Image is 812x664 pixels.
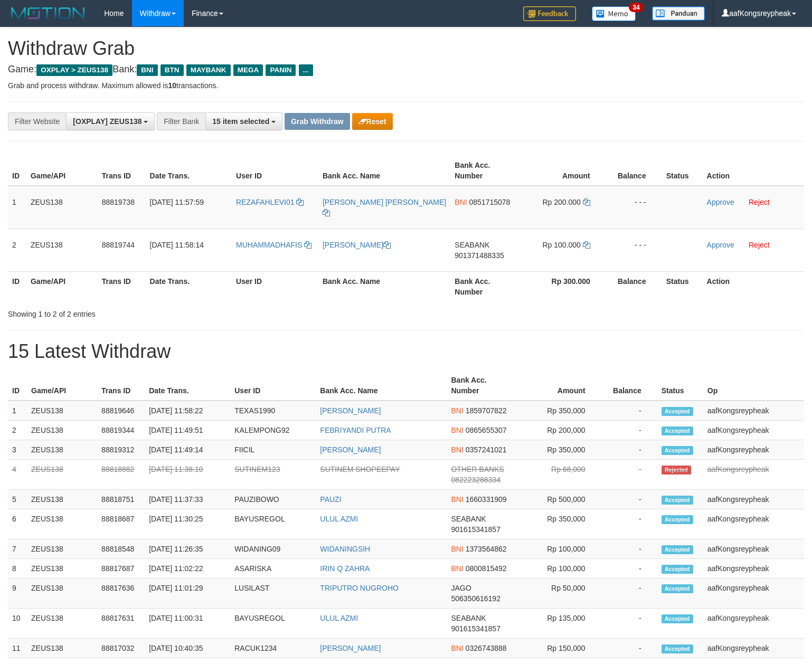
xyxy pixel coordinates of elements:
[8,341,804,362] h1: 15 Latest Withdraw
[601,578,657,609] td: -
[447,371,517,401] th: Bank Acc. Number
[451,624,500,633] span: Copy 901615341857 to clipboard
[8,186,26,229] td: 1
[662,614,693,623] span: Accepted
[97,559,145,578] td: 88817687
[466,445,507,454] span: Copy 0357241021 to clipboard
[601,639,657,658] td: -
[160,64,184,76] span: BTN
[97,401,145,421] td: 88819646
[662,545,693,554] span: Accepted
[145,460,230,490] td: [DATE] 11:38:10
[236,198,295,206] span: REZAFAHLEVI01
[592,6,636,21] img: Button%20Memo.svg
[8,509,27,539] td: 6
[601,539,657,559] td: -
[27,460,97,490] td: ZEUS138
[601,440,657,460] td: -
[97,440,145,460] td: 88819312
[517,421,601,440] td: Rp 200,000
[145,421,230,440] td: [DATE] 11:49:51
[145,440,230,460] td: [DATE] 11:49:14
[451,564,463,573] span: BNI
[601,490,657,509] td: -
[451,545,463,553] span: BNI
[542,241,580,249] span: Rp 100.000
[466,644,507,652] span: Copy 0326743888 to clipboard
[230,371,316,401] th: User ID
[230,460,316,490] td: SUTINEM123
[8,578,27,609] td: 9
[466,545,507,553] span: Copy 1373564862 to clipboard
[517,539,601,559] td: Rp 100,000
[230,559,316,578] td: ASARISKA
[157,112,205,130] div: Filter Bank
[703,371,804,401] th: Op
[230,509,316,539] td: BAYUSREGOL
[98,271,146,301] th: Trans ID
[27,509,97,539] td: ZEUS138
[662,446,693,455] span: Accepted
[703,559,804,578] td: aafKongsreypheak
[606,229,662,271] td: - - -
[8,38,804,59] h1: Withdraw Grab
[629,3,643,12] span: 34
[27,539,97,559] td: ZEUS138
[523,6,576,21] img: Feedback.jpg
[27,421,97,440] td: ZEUS138
[320,445,381,454] a: [PERSON_NAME]
[517,371,601,401] th: Amount
[450,271,522,301] th: Bank Acc. Number
[320,564,370,573] a: IRIN Q ZAHRA
[542,198,580,206] span: Rp 200.000
[703,271,804,301] th: Action
[232,156,318,186] th: User ID
[97,490,145,509] td: 88818751
[517,609,601,639] td: Rp 135,000
[517,460,601,490] td: Rp 68,000
[517,440,601,460] td: Rp 350,000
[601,559,657,578] td: -
[455,198,467,206] span: BNI
[517,401,601,421] td: Rp 350,000
[606,186,662,229] td: - - -
[8,401,27,421] td: 1
[320,465,400,473] a: SUTINEM SHOPEEPAY
[749,198,770,206] a: Reject
[36,64,112,76] span: OXPLAY > ZEUS138
[236,198,304,206] a: REZAFAHLEVI01
[320,644,381,652] a: [PERSON_NAME]
[657,371,703,401] th: Status
[97,539,145,559] td: 88818548
[517,490,601,509] td: Rp 500,000
[145,578,230,609] td: [DATE] 11:01:29
[102,241,135,249] span: 88819744
[27,578,97,609] td: ZEUS138
[451,476,500,484] span: Copy 082223288334 to clipboard
[212,117,269,126] span: 15 item selected
[352,113,393,130] button: Reset
[230,609,316,639] td: BAYUSREGOL
[230,539,316,559] td: WIDANING09
[662,496,693,505] span: Accepted
[146,271,232,301] th: Date Trans.
[662,426,693,435] span: Accepted
[230,401,316,421] td: TEXAS1990
[285,113,350,130] button: Grab Withdraw
[320,614,358,622] a: ULUL AZMI
[230,490,316,509] td: PAUZIBOWO
[318,271,450,301] th: Bank Acc. Name
[102,198,135,206] span: 88819738
[230,440,316,460] td: FIICIL
[707,241,734,249] a: Approve
[451,445,463,454] span: BNI
[27,440,97,460] td: ZEUS138
[451,584,471,592] span: JAGO
[703,509,804,539] td: aafKongsreypheak
[150,198,204,206] span: [DATE] 11:57:59
[606,271,662,301] th: Balance
[466,426,507,434] span: Copy 0865655307 to clipboard
[451,614,486,622] span: SEABANK
[8,460,27,490] td: 4
[451,406,463,415] span: BNI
